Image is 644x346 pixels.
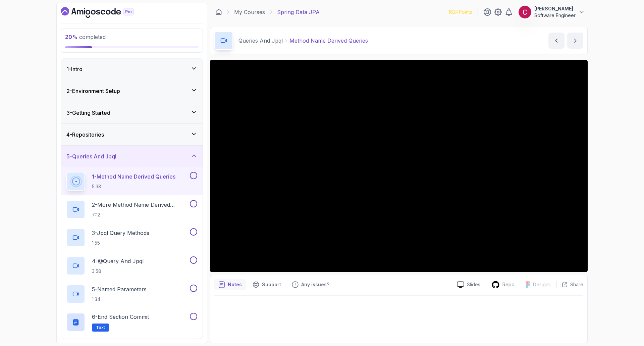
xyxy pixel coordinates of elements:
[92,313,149,321] p: 6 - End Section Commit
[277,8,320,16] p: Spring Data JPA
[548,33,565,49] button: previous content
[66,87,120,95] h3: 2 - Environment Setup
[567,33,583,49] button: next content
[92,240,149,246] p: 1:55
[65,34,106,40] span: completed
[92,229,149,237] p: 3 - Jpql Query Methods
[92,172,175,181] p: 1 - Method Name Derived Queries
[234,8,265,16] a: My Courses
[61,7,149,18] a: Dashboard
[61,80,203,102] button: 2-Environment Setup
[66,313,197,332] button: 6-End Section CommitText
[533,281,551,288] p: Designs
[61,124,203,145] button: 4-Repositories
[92,285,147,293] p: 5 - Named Parameters
[210,60,588,272] iframe: 1 - Method Name Derived Queries
[61,146,203,167] button: 5-Queries And Jpql
[66,256,197,275] button: 4-@Query And Jpql3:58
[92,211,189,218] p: 7:12
[249,279,285,290] button: Support button
[502,281,515,288] p: Repo
[448,9,472,15] p: 1624 Points
[288,279,333,290] button: Feedback button
[228,281,242,288] p: Notes
[66,200,197,219] button: 2-More Method Name Derived Queries7:12
[467,281,480,288] p: Slides
[92,296,147,303] p: 1:34
[262,281,281,288] p: Support
[92,201,189,209] p: 2 - More Method Name Derived Queries
[534,5,576,12] p: [PERSON_NAME]
[534,12,576,19] p: Software Engineer
[66,228,197,247] button: 3-Jpql Query Methods1:55
[519,6,531,18] img: user profile image
[301,281,329,288] p: Any issues?
[66,65,83,73] h3: 1 - Intro
[570,281,583,288] p: Share
[66,152,116,160] h3: 5 - Queries And Jpql
[289,37,368,45] p: Method Name Derived Queries
[214,279,246,290] button: notes button
[65,34,78,40] span: 20 %
[66,285,197,303] button: 5-Named Parameters1:34
[215,9,222,15] a: Dashboard
[92,183,175,190] p: 5:33
[92,268,144,275] p: 3:58
[92,257,144,265] p: 4 - @Query And Jpql
[238,37,283,45] p: Queries And Jpql
[61,102,203,123] button: 3-Getting Started
[96,325,105,330] span: Text
[486,281,520,289] a: Repo
[66,131,104,139] h3: 4 - Repositories
[556,281,583,288] button: Share
[66,109,110,117] h3: 3 - Getting Started
[451,281,486,288] a: Slides
[61,58,203,80] button: 1-Intro
[518,5,585,19] button: user profile image[PERSON_NAME]Software Engineer
[66,172,197,191] button: 1-Method Name Derived Queries5:33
